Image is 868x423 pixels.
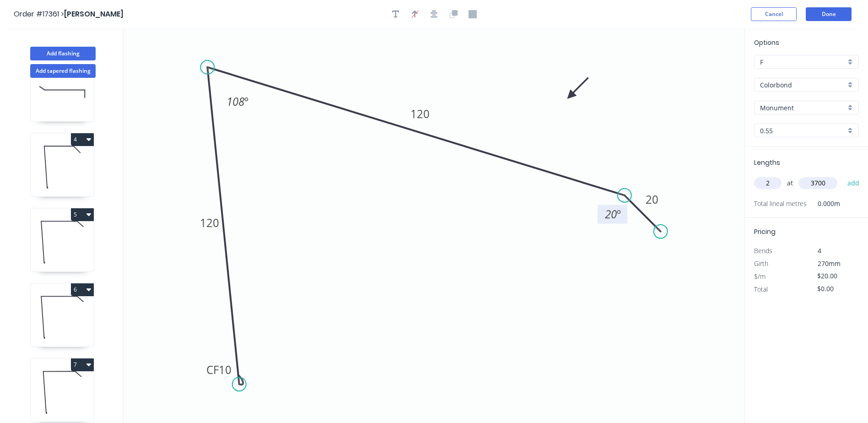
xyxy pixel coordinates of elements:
tspan: 108 [226,94,244,109]
span: 270mm [818,259,841,268]
input: Colour [760,103,846,113]
span: 4 [818,246,821,255]
span: at [787,177,793,190]
tspan: 10 [219,362,232,377]
input: Thickness [760,126,846,136]
svg: 0 [124,28,744,423]
tspan: 20 [605,206,617,222]
tspan: º [617,206,621,222]
button: Add tapered flashing [30,64,96,78]
button: 6 [71,283,94,296]
tspan: 20 [646,192,658,207]
span: Total [754,285,768,293]
input: Material [760,80,846,90]
span: Options [754,38,779,47]
span: Order #17361 > [14,9,64,19]
span: Lengths [754,158,780,167]
button: 5 [71,208,94,221]
button: Done [806,7,852,21]
tspan: 120 [410,106,430,121]
tspan: 120 [200,215,219,230]
span: $/m [754,272,766,281]
button: 7 [71,358,94,371]
button: add [843,175,864,191]
span: Pricing [754,227,776,236]
span: Girth [754,259,768,268]
span: 0.000m [807,197,840,210]
button: 4 [71,133,94,146]
button: Add flashing [30,47,96,60]
tspan: CF [206,362,219,377]
tspan: º [244,94,248,109]
button: Cancel [751,7,797,21]
span: Total lineal metres [754,197,807,210]
input: Price level [760,57,846,67]
span: Bends [754,246,772,255]
span: [PERSON_NAME] [64,9,124,19]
